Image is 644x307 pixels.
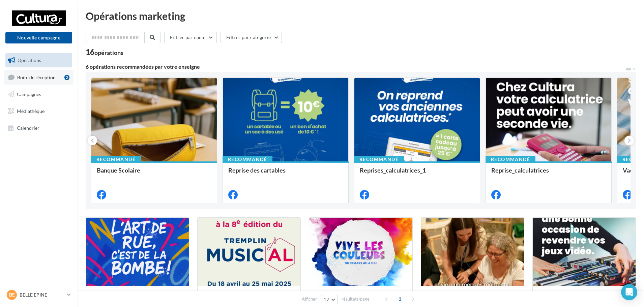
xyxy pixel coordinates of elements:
[17,125,39,130] span: Calendrier
[223,156,272,163] div: Recommandé
[86,11,636,21] div: Opérations marketing
[17,74,56,80] span: Boîte de réception
[4,53,74,67] a: Opérations
[86,64,625,69] div: 6 opérations recommandées par votre enseigne
[228,166,286,174] span: Reprise des cartables
[4,70,74,85] a: Boîte de réception2
[621,284,637,300] div: Open Intercom Messenger
[324,297,329,302] span: 12
[17,108,45,114] span: Médiathèque
[4,121,74,135] a: Calendrier
[86,49,123,56] div: 16
[302,296,317,302] span: Afficher
[91,156,141,163] div: Recommandé
[342,296,370,302] span: résultats/page
[354,156,404,163] div: Recommandé
[394,294,405,304] span: 1
[9,291,15,298] span: BE
[17,91,41,97] span: Campagnes
[4,104,74,118] a: Médiathèque
[20,291,64,298] p: BELLE EPINE
[4,87,74,101] a: Campagnes
[164,32,217,43] button: Filtrer par canal
[5,32,72,43] button: Nouvelle campagne
[321,295,338,304] button: 12
[64,75,69,80] div: 2
[5,288,72,301] a: BE BELLE EPINE
[97,166,140,174] span: Banque Scolaire
[360,166,426,174] span: Reprises_calculatrices_1
[18,57,41,63] span: Opérations
[486,156,535,163] div: Recommandé
[221,32,282,43] button: Filtrer par catégorie
[491,166,549,174] span: Reprise_calculatrices
[94,50,123,56] div: opérations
